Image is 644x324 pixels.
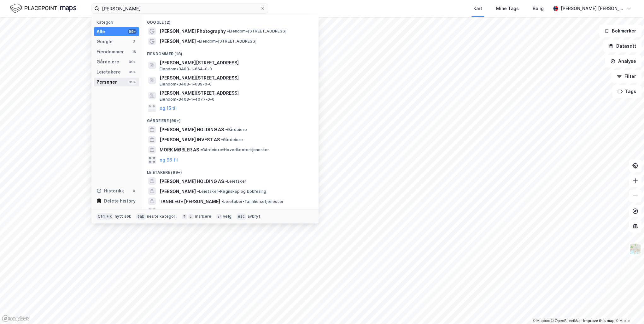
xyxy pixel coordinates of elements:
[247,214,260,219] div: avbryt
[160,178,224,185] span: [PERSON_NAME] HOLDING AS
[97,48,124,56] div: Eiendommer
[225,179,227,184] span: •
[603,40,641,52] button: Datasett
[225,127,247,132] span: Gårdeiere
[160,38,196,45] span: [PERSON_NAME]
[160,126,224,133] span: [PERSON_NAME] HOLDING AS
[197,39,199,44] span: •
[612,294,644,324] div: Kontrollprogram for chat
[142,113,319,125] div: Gårdeiere (99+)
[160,89,311,97] span: [PERSON_NAME][STREET_ADDRESS]
[142,165,319,176] div: Leietakere (99+)
[227,29,286,34] span: Eiendom • [STREET_ADDRESS]
[10,3,76,14] img: logo.f888ab2527a4732fd821a326f86c7f29.svg
[629,243,641,255] img: Z
[99,4,260,13] input: Søk på adresse, matrikkel, gårdeiere, leietakere eller personer
[142,46,319,58] div: Eiendommer (18)
[612,294,644,324] iframe: Chat Widget
[583,319,614,323] a: Improve this map
[195,214,211,219] div: markere
[225,179,246,184] span: Leietaker
[605,55,641,68] button: Analyse
[221,199,284,204] span: Leietaker • Tannhelsetjenester
[97,78,117,86] div: Personer
[97,20,139,25] div: Kategori
[128,29,137,34] div: 99+
[599,25,641,37] button: Bokmerker
[115,214,132,219] div: nytt søk
[97,28,105,35] div: Alle
[128,69,137,74] div: 99+
[160,188,196,195] span: [PERSON_NAME]
[532,319,550,323] a: Mapbox
[612,85,641,98] button: Tags
[132,39,137,44] div: 2
[221,137,243,142] span: Gårdeiere
[128,80,137,85] div: 99+
[473,5,482,12] div: Kart
[551,319,582,323] a: OpenStreetMap
[132,49,137,54] div: 18
[160,104,177,112] button: og 15 til
[223,214,231,219] div: velg
[611,70,641,83] button: Filter
[97,68,121,76] div: Leietakere
[197,189,266,194] span: Leietaker • Regnskap og bokføring
[221,199,223,204] span: •
[160,59,311,67] span: [PERSON_NAME][STREET_ADDRESS]
[160,74,311,82] span: [PERSON_NAME][STREET_ADDRESS]
[197,39,256,44] span: Eiendom • [STREET_ADDRESS]
[160,198,220,205] span: TANNLEGE [PERSON_NAME]
[160,82,212,87] span: Eiendom • 3403-1-689-0-0
[160,67,212,72] span: Eiendom • 3403-1-664-0-0
[160,136,220,144] span: [PERSON_NAME] INVEST AS
[132,188,137,193] div: 0
[160,27,226,35] span: [PERSON_NAME] Photography
[160,146,199,154] span: MORK MØBLER AS
[104,197,136,205] div: Delete history
[561,5,624,12] div: [PERSON_NAME] [PERSON_NAME]
[97,187,124,195] div: Historikk
[136,213,146,220] div: tab
[2,315,30,322] a: Mapbox homepage
[160,97,215,102] span: Eiendom • 3403-1-4077-0-0
[221,137,223,142] span: •
[533,5,544,12] div: Bolig
[160,156,178,164] button: og 96 til
[200,147,269,152] span: Gårdeiere • Hovedkontortjenester
[197,189,199,194] span: •
[142,15,319,26] div: Google (2)
[237,213,246,220] div: esc
[225,127,227,132] span: •
[496,5,519,12] div: Mine Tags
[128,59,137,64] div: 99+
[227,29,229,33] span: •
[97,58,119,66] div: Gårdeiere
[200,147,202,152] span: •
[97,213,114,220] div: Ctrl + k
[97,38,113,45] div: Google
[160,208,178,215] button: og 96 til
[147,214,177,219] div: neste kategori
